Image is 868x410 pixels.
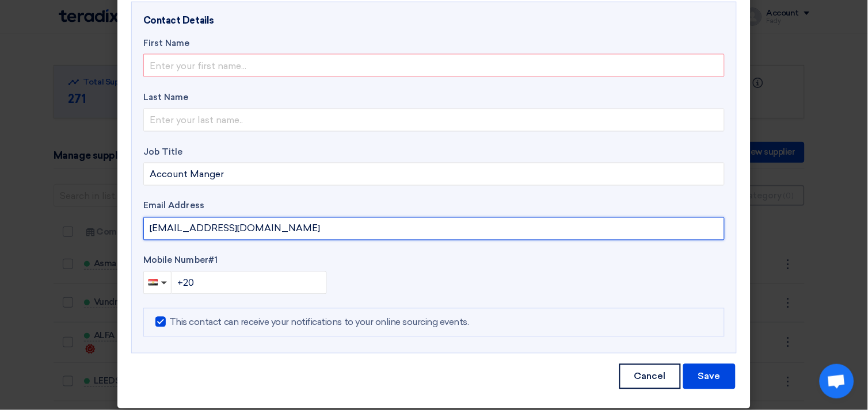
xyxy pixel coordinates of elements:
label: Last Name [143,91,725,104]
div: Contact Details [143,14,725,28]
label: First Name [143,37,725,50]
label: Mobile Number #1 [143,254,725,267]
label: Job Title [143,145,725,159]
label: Email Address [143,200,725,213]
input: Enter your last name.. [143,109,725,132]
div: Open chat [820,364,854,398]
input: Enter your first name... [143,54,725,77]
button: Cancel [619,364,681,389]
input: Enter your job title.. [143,163,725,186]
label: This contact can receive your notifications to your online sourcing events. [155,316,469,329]
input: Enter your phone number... [172,271,327,294]
button: Save [683,364,736,389]
input: Enter the email address... [143,217,725,240]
